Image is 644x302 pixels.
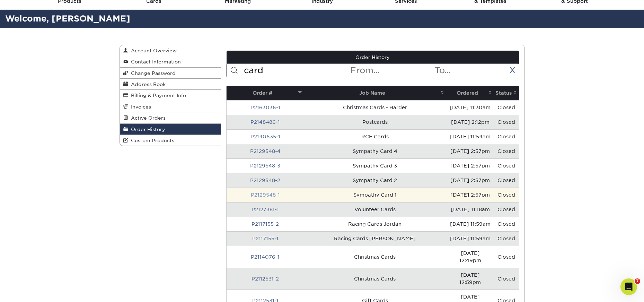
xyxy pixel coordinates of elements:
[304,100,446,115] td: Christmas Cards - Harder
[128,104,151,110] span: Invoices
[120,56,221,67] a: Contact Information
[120,90,221,101] a: Billing & Payment Info
[304,188,446,202] td: Sympathy Card 1
[120,124,221,135] a: Order History
[304,115,446,129] td: Postcards
[494,268,519,290] td: Closed
[350,64,434,77] input: From...
[250,134,280,139] a: P2140635-1
[304,86,446,100] th: Job Name
[227,51,519,64] a: Order History
[304,129,446,144] td: RCF Cards
[494,100,519,115] td: Closed
[446,129,494,144] td: [DATE] 11:54am
[252,221,279,227] a: P2117155-2
[494,144,519,158] td: Closed
[446,100,494,115] td: [DATE] 11:30am
[250,178,280,183] a: P2129548-2
[446,173,494,188] td: [DATE] 2:57pm
[120,101,221,112] a: Invoices
[304,246,446,268] td: Christmas Cards
[494,86,519,100] th: Status
[620,278,637,295] iframe: Intercom live chat
[120,68,221,79] a: Change Password
[446,268,494,290] td: [DATE] 12:59pm
[635,278,640,284] span: 7
[494,231,519,246] td: Closed
[252,276,279,282] a: P2112531-2
[120,135,221,146] a: Custom Products
[446,188,494,202] td: [DATE] 2:57pm
[243,64,350,77] input: Search Orders...
[250,163,280,169] a: P2129548-3
[446,202,494,217] td: [DATE] 11:18am
[494,202,519,217] td: Closed
[250,105,280,110] a: P2163036-1
[304,202,446,217] td: Volunteer Cards
[304,144,446,158] td: Sympathy Card 4
[304,268,446,290] td: Christmas Cards
[434,64,519,77] input: To...
[128,48,177,53] span: Account Overview
[252,207,279,212] a: P2127381-1
[251,254,280,260] a: P2114076-1
[446,144,494,158] td: [DATE] 2:57pm
[120,112,221,123] a: Active Orders
[446,158,494,173] td: [DATE] 2:57pm
[494,129,519,144] td: Closed
[128,115,166,121] span: Active Orders
[128,138,174,143] span: Custom Products
[494,246,519,268] td: Closed
[446,115,494,129] td: [DATE] 2:12pm
[252,236,279,241] a: P2117155-1
[494,115,519,129] td: Closed
[494,158,519,173] td: Closed
[2,281,59,300] iframe: Google Customer Reviews
[128,59,181,64] span: Contact Information
[494,173,519,188] td: Closed
[494,188,519,202] td: Closed
[446,86,494,100] th: Ordered
[128,93,186,98] span: Billing & Payment Info
[446,246,494,268] td: [DATE] 12:49pm
[304,173,446,188] td: Sympathy Card 2
[304,231,446,246] td: Racing Cards [PERSON_NAME]
[120,45,221,56] a: Account Overview
[251,192,280,198] a: P2129548-1
[250,119,280,125] a: P2148486-1
[128,70,176,76] span: Change Password
[304,158,446,173] td: Sympathy Card 3
[446,231,494,246] td: [DATE] 11:59am
[128,81,166,87] span: Address Book
[304,217,446,231] td: Racing Cards Jordan
[509,65,515,75] a: X
[250,148,281,154] a: P2129548-4
[120,79,221,90] a: Address Book
[128,127,165,132] span: Order History
[227,86,304,100] th: Order #
[494,217,519,231] td: Closed
[446,217,494,231] td: [DATE] 11:59am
